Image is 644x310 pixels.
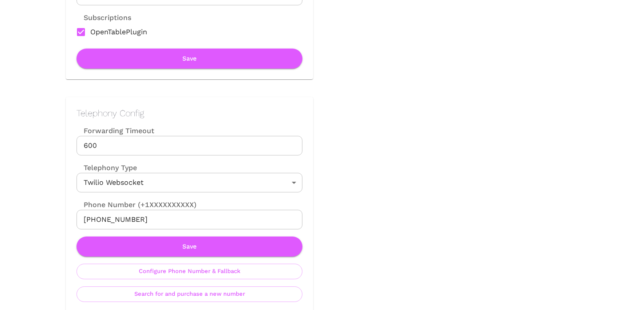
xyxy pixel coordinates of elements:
[76,237,302,257] button: Save
[76,200,302,210] label: Phone Number (+1XXXXXXXXXX)
[76,173,302,192] div: Twilio Websocket
[76,108,302,118] h2: Telephony Config
[76,163,137,173] label: Telephony Type
[76,12,131,23] label: Subscriptions
[76,49,302,69] button: Save
[90,27,147,37] span: OpenTablePlugin
[76,286,302,302] button: Search for and purchase a new number
[76,126,302,136] label: Forwarding Timeout
[76,264,302,279] button: Configure Phone Number & Fallback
